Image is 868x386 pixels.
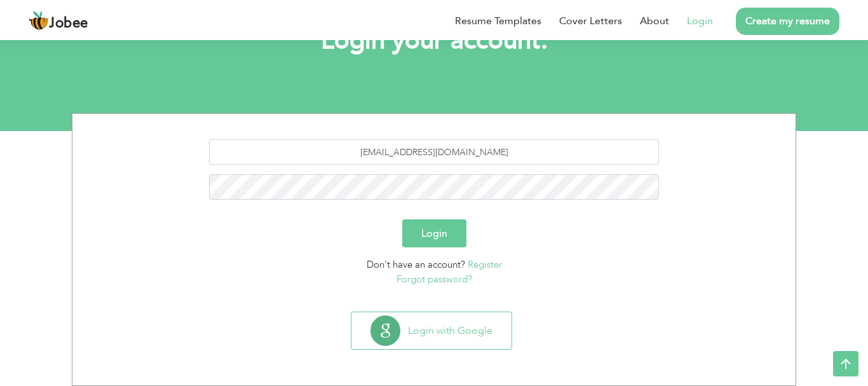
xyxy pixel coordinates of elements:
[559,13,622,29] a: Cover Letters
[397,273,472,286] a: Forgot password?
[351,312,512,349] button: Login with Google
[49,17,88,31] span: Jobee
[367,258,465,271] span: Don't have an account?
[29,11,49,31] img: jobee.io
[29,11,88,31] a: Jobee
[736,8,839,35] a: Create my resume
[91,24,777,57] h1: Login your account.
[209,139,660,165] input: Email
[455,13,541,29] a: Resume Templates
[640,13,669,29] a: About
[402,219,466,247] button: Login
[687,13,713,29] a: Login
[468,258,502,271] a: Register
